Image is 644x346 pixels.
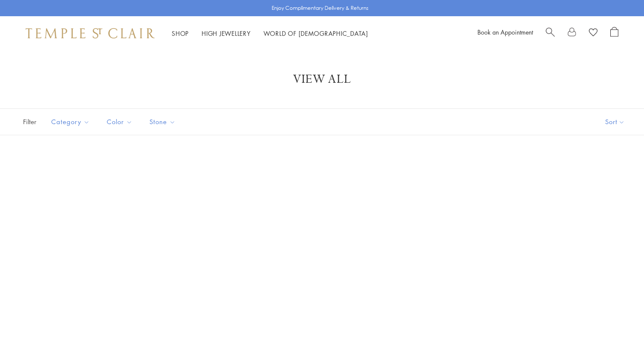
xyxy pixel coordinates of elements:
button: Category [45,112,96,131]
span: Color [102,116,139,127]
nav: Main navigation [172,28,368,39]
a: AP10-DIGRN [21,157,211,346]
a: Open Shopping Bag [610,27,618,40]
a: Search [546,27,555,40]
a: World of [DEMOGRAPHIC_DATA]World of [DEMOGRAPHIC_DATA] [263,29,368,38]
a: AP10-DIGRN [433,157,623,346]
span: Stone [145,116,182,127]
p: Enjoy Complimentary Delivery & Returns [272,4,369,12]
span: Category [47,116,96,127]
a: ShopShop [172,29,189,38]
h1: View All [34,72,610,87]
button: Stone [143,112,182,131]
button: Show sort by [586,109,644,135]
button: Color [100,112,139,131]
img: Temple St. Clair [26,28,155,38]
a: AP10-DIGRN [228,157,417,346]
a: View Wishlist [589,27,597,40]
a: Book an Appointment [477,28,533,36]
a: High JewelleryHigh Jewellery [202,29,251,38]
